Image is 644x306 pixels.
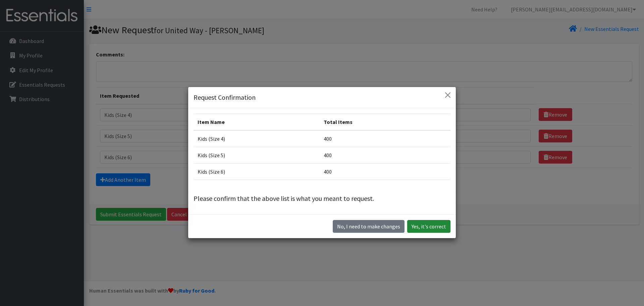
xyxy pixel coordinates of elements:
[194,92,256,102] h5: Request Confirmation
[442,90,453,100] button: Close
[194,130,320,147] td: Kids (Size 4)
[194,163,320,180] td: Kids (Size 6)
[320,130,450,147] td: 400
[194,147,320,163] td: Kids (Size 5)
[333,220,405,233] button: No I need to make changes
[320,163,450,180] td: 400
[320,147,450,163] td: 400
[407,220,450,233] button: Yes, it's correct
[320,114,450,130] th: Total Items
[194,193,450,204] p: Please confirm that the above list is what you meant to request.
[194,114,320,130] th: Item Name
